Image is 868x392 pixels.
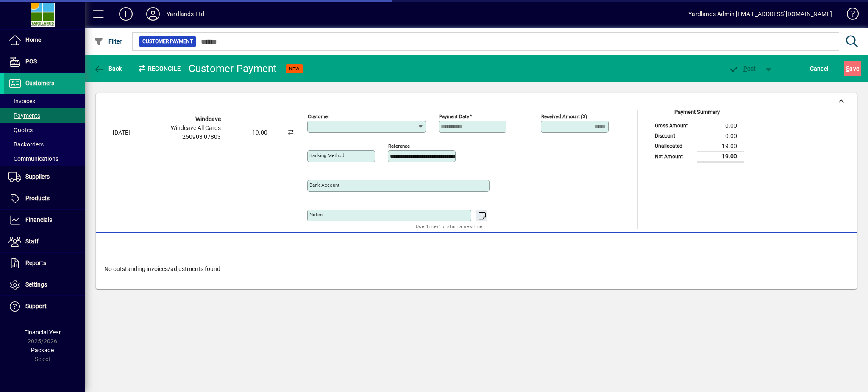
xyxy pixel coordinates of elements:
a: Quotes [4,123,85,137]
a: Products [4,188,85,209]
a: Staff [4,231,85,252]
a: Home [4,30,85,51]
span: P [743,65,747,72]
span: Invoices [8,98,35,105]
span: ave [846,62,859,75]
td: Gross Amount [651,121,697,131]
span: S [846,65,849,72]
span: Payments [8,112,40,119]
a: Financials [4,210,85,231]
div: 19.00 [225,128,267,137]
div: Yardlands Admin [EMAIL_ADDRESS][DOMAIN_NAME] [688,7,832,21]
td: Discount [651,131,697,141]
mat-label: Payment Date [439,113,469,119]
mat-label: Bank Account [309,182,339,188]
span: Package [31,347,54,353]
button: Cancel [808,61,831,76]
td: 0.00 [697,131,744,141]
mat-label: Received Amount ($) [541,113,587,119]
div: [DATE] [113,128,147,137]
span: Customer Payment [142,37,193,46]
span: Backorders [8,141,44,148]
span: Financials [25,216,52,223]
a: Support [4,296,85,317]
span: Back [94,65,122,72]
span: Windcave All Cards 250903 07803 [171,124,221,140]
mat-label: Reference [388,143,410,149]
span: Products [25,195,50,202]
span: Settings [25,281,47,288]
a: Reports [4,253,85,274]
span: POS [25,58,37,65]
td: 19.00 [697,141,744,151]
span: Reports [25,259,46,266]
span: Home [25,36,41,43]
a: Suppliers [4,166,85,188]
div: Customer Payment [189,62,277,75]
td: Net Amount [651,151,697,162]
span: Quotes [8,127,33,133]
a: Payments [4,108,85,123]
a: Knowledge Base [840,2,857,29]
a: Backorders [4,137,85,152]
button: Post [724,61,760,76]
span: Support [25,303,47,309]
app-page-header-button: Back [85,61,131,76]
span: Cancel [810,62,829,75]
button: Filter [92,34,124,49]
td: Unallocated [651,141,697,151]
span: Suppliers [25,173,50,180]
button: Add [112,6,139,22]
strong: Windcave [195,116,221,122]
app-page-summary-card: Payment Summary [651,110,744,163]
button: Save [844,61,861,76]
a: POS [4,51,85,72]
div: Yardlands Ltd [167,7,204,21]
button: Back [92,61,124,76]
div: Reconcile [131,62,182,75]
a: Invoices [4,94,85,108]
a: Communications [4,152,85,166]
td: 0.00 [697,121,744,131]
mat-hint: Use 'Enter' to start a new line [416,221,482,231]
mat-label: Notes [309,212,323,218]
div: Payment Summary [651,108,744,121]
td: 19.00 [697,151,744,162]
mat-label: Customer [308,113,329,119]
span: Communications [8,155,58,162]
div: No outstanding invoices/adjustments found [96,256,857,282]
span: Filter [94,38,122,45]
span: Customers [25,80,54,86]
span: ost [729,65,756,72]
mat-label: Banking method [309,152,345,158]
button: Profile [139,6,167,22]
span: NEW [289,66,300,72]
span: Financial Year [24,329,61,336]
a: Settings [4,274,85,295]
span: Staff [25,238,39,245]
